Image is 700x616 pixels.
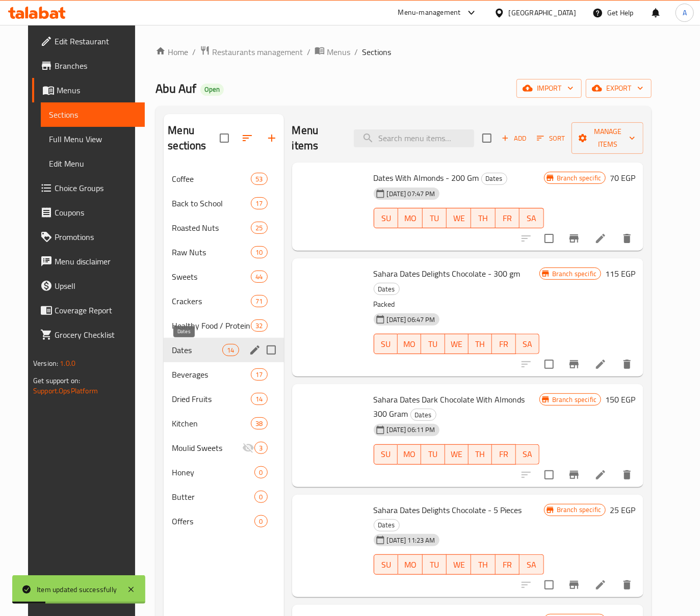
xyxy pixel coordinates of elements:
[251,272,267,282] span: 44
[172,222,251,234] span: Roasted Nuts
[562,463,586,487] button: Branch-specific-item
[55,231,137,243] span: Promotions
[251,246,267,258] div: items
[449,337,464,352] span: WE
[498,130,530,146] span: Add item
[172,466,254,478] span: Honey
[172,491,254,503] span: Butter
[57,84,137,96] span: Menus
[402,447,417,462] span: MO
[610,171,635,185] h6: 70 EGP
[172,368,251,381] span: Beverages
[496,208,520,228] button: FR
[164,313,283,338] div: Healthy Food / Protein Bars32
[520,554,544,575] button: SA
[254,442,267,454] div: items
[32,29,145,53] a: Edit Restaurant
[378,211,395,226] span: SU
[164,460,283,485] div: Honey0
[594,579,607,591] a: Edit menu item
[172,197,251,209] span: Back to School
[200,45,303,59] a: Restaurants management
[200,85,224,94] span: Open
[164,216,283,240] div: Roasted Nuts25
[32,323,145,347] a: Grocery Checklist
[374,444,398,465] button: SU
[594,358,607,370] a: Edit menu item
[427,557,443,572] span: TU
[32,53,145,78] a: Branches
[164,485,283,509] div: Butter0
[586,79,652,98] button: export
[164,167,283,191] div: Coffee53
[49,109,137,121] span: Sections
[605,392,635,407] h6: 150 EGP
[423,208,447,228] button: TU
[222,344,239,356] div: items
[251,319,267,332] div: items
[451,557,467,572] span: WE
[402,337,417,352] span: MO
[164,191,283,216] div: Back to School17
[55,255,137,267] span: Menu disclaimer
[383,315,439,325] span: [DATE] 06:47 PM
[471,208,496,228] button: TH
[383,425,439,435] span: [DATE] 06:11 PM
[251,197,267,209] div: items
[374,502,522,518] span: Sahara Dates Delights Chocolate - 5 Pieces
[32,298,145,323] a: Coverage Report
[374,170,479,185] span: Dates With Almonds - 200 Gm
[496,447,511,462] span: FR
[251,199,267,208] span: 17
[548,269,601,279] span: Branch specific
[55,280,137,292] span: Upsell
[254,515,267,527] div: items
[374,283,400,295] div: Dates
[538,354,560,375] span: Select to update
[172,442,242,454] span: Moulid Sweets
[525,82,574,95] span: import
[251,297,267,306] span: 71
[538,574,560,596] span: Select to update
[451,211,467,226] span: WE
[212,46,303,58] span: Restaurants management
[509,7,576,18] div: [GEOGRAPHIC_DATA]
[251,417,267,430] div: items
[49,133,137,145] span: Full Menu View
[445,444,469,465] button: WE
[398,7,461,19] div: Menu-management
[251,393,267,405] div: items
[524,211,540,226] span: SA
[251,174,267,184] span: 53
[492,334,515,354] button: FR
[530,130,572,146] span: Sort items
[498,130,530,146] button: Add
[398,334,421,354] button: MO
[235,126,260,150] span: Sort sections
[251,173,267,185] div: items
[164,289,283,313] div: Crackers71
[402,557,419,572] span: MO
[383,189,439,199] span: [DATE] 07:47 PM
[251,295,267,307] div: items
[496,554,520,575] button: FR
[251,419,267,428] span: 38
[33,374,80,387] span: Get support on:
[615,352,639,377] button: delete
[55,329,137,341] span: Grocery Checklist
[425,447,440,462] span: TU
[251,370,267,380] span: 17
[255,443,267,453] span: 3
[192,46,196,58] li: /
[496,337,511,352] span: FR
[172,246,251,258] span: Raw Nuts
[471,554,496,575] button: TH
[374,519,400,531] div: Dates
[482,173,507,184] span: Dates
[475,557,491,572] span: TH
[473,447,488,462] span: TH
[594,469,607,481] a: Edit menu item
[172,515,254,527] div: Offers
